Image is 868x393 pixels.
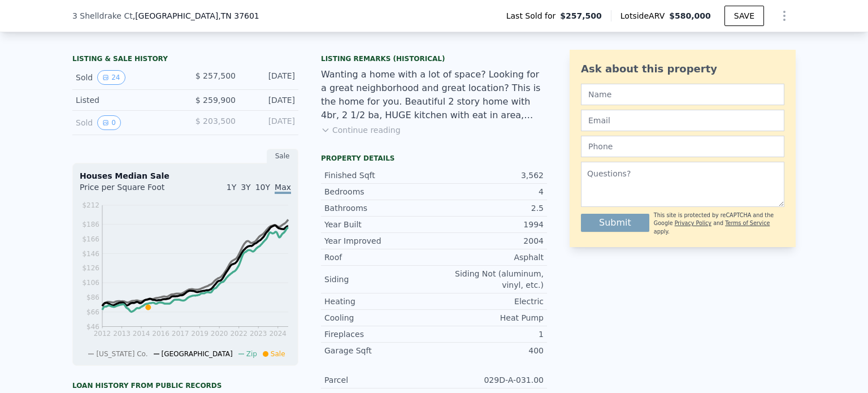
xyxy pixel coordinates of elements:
tspan: $146 [82,250,99,258]
tspan: 2017 [172,330,189,338]
button: Continue reading [321,124,401,136]
tspan: $86 [86,293,99,301]
button: View historical data [97,70,125,85]
div: 1994 [434,219,544,230]
span: 3Y [241,183,250,192]
span: , TN 37601 [218,11,259,20]
div: Houses Median Sale [80,170,291,182]
span: 1Y [227,183,236,192]
tspan: 2016 [152,330,170,338]
span: [GEOGRAPHIC_DATA] [162,350,233,358]
div: Sold [76,70,176,85]
div: Year Built [324,219,434,230]
span: Zip [246,350,257,358]
div: 1 [434,329,544,340]
div: Bedrooms [324,186,434,197]
div: Sale [267,149,298,163]
tspan: $166 [82,235,99,243]
div: Garage Sqft [324,345,434,356]
div: Listing Remarks (Historical) [321,54,547,63]
div: Siding Not (aluminum, vinyl, etc.) [434,268,544,291]
tspan: $106 [82,279,99,287]
span: $ 259,900 [196,96,236,105]
div: This site is protected by reCAPTCHA and the Google and apply. [654,211,784,236]
div: LISTING & SALE HISTORY [72,54,298,66]
div: Heat Pump [434,312,544,323]
div: Listed [76,94,176,106]
div: 2.5 [434,202,544,214]
tspan: $186 [82,221,99,228]
tspan: 2012 [94,330,111,338]
button: Submit [581,214,649,232]
div: 029D-A-031.00 [434,374,544,386]
div: 4 [434,186,544,197]
tspan: 2013 [113,330,131,338]
div: Asphalt [434,252,544,263]
button: View historical data [97,115,121,130]
div: Bathrooms [324,202,434,214]
span: Sale [271,350,285,358]
tspan: 2024 [269,330,287,338]
button: SAVE [724,6,764,26]
tspan: $212 [82,201,99,209]
tspan: $126 [82,264,99,272]
div: [DATE] [245,94,295,106]
tspan: 2014 [133,330,150,338]
tspan: $46 [86,323,99,331]
input: Name [581,84,784,105]
div: Parcel [324,374,434,386]
span: $257,500 [560,10,602,21]
div: Wanting a home with a lot of space? Looking for a great neighborhood and great location? This is ... [321,68,547,122]
div: 400 [434,345,544,356]
div: 3,562 [434,170,544,181]
span: 3 Shelldrake Ct [72,10,133,21]
div: Siding [324,274,434,285]
div: 2004 [434,235,544,247]
div: Cooling [324,312,434,323]
tspan: $66 [86,308,99,316]
div: Electric [434,296,544,307]
div: Loan history from public records [72,381,298,390]
a: Terms of Service [725,220,770,226]
a: Privacy Policy [675,220,711,226]
span: $580,000 [669,11,711,20]
div: [DATE] [245,115,295,130]
div: Ask about this property [581,61,784,77]
tspan: 2022 [230,330,248,338]
span: [US_STATE] Co. [96,350,147,358]
span: Max [275,183,291,194]
div: [DATE] [245,70,295,85]
div: Finished Sqft [324,170,434,181]
div: Property details [321,154,547,163]
input: Phone [581,136,784,157]
span: 10Y [255,183,270,192]
div: Fireplaces [324,329,434,340]
tspan: 2023 [250,330,267,338]
span: Lotside ARV [620,10,669,21]
div: Year Improved [324,235,434,247]
input: Email [581,110,784,131]
div: Sold [76,115,176,130]
span: $ 203,500 [196,116,236,126]
span: $ 257,500 [196,71,236,80]
tspan: 2020 [211,330,228,338]
div: Price per Square Foot [80,182,185,200]
span: , [GEOGRAPHIC_DATA] [133,10,259,21]
div: Heating [324,296,434,307]
tspan: 2019 [191,330,209,338]
div: Roof [324,252,434,263]
span: Last Sold for [506,10,561,21]
button: Show Options [773,5,796,27]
